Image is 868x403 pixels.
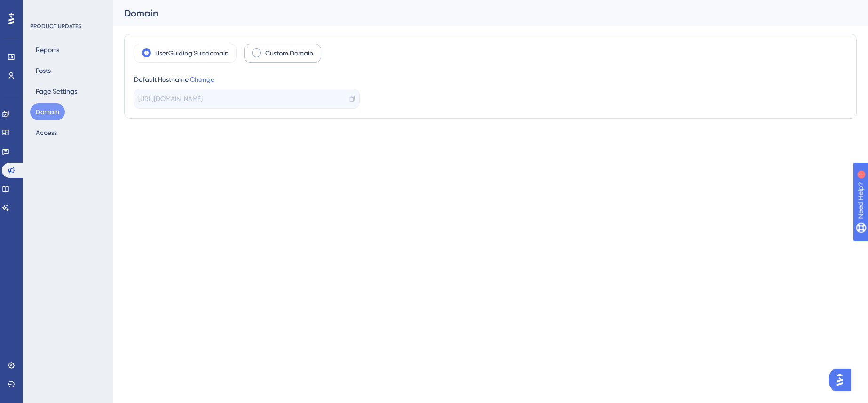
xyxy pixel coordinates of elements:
[30,83,83,100] button: Page Settings
[30,124,63,141] button: Access
[265,47,313,59] label: Custom Domain
[155,47,229,59] label: UserGuiding Subdomain
[22,2,59,14] span: Need Help?
[138,93,203,104] span: [URL][DOMAIN_NAME]
[30,103,65,120] button: Domain
[134,74,360,85] div: Default Hostname
[30,62,56,79] button: Posts
[30,23,81,30] div: PRODUCT UPDATES
[829,366,857,394] iframe: UserGuiding AI Assistant Launcher
[124,7,833,20] div: Domain
[65,5,68,12] div: 1
[190,76,214,83] a: Change
[30,41,65,58] button: Reports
